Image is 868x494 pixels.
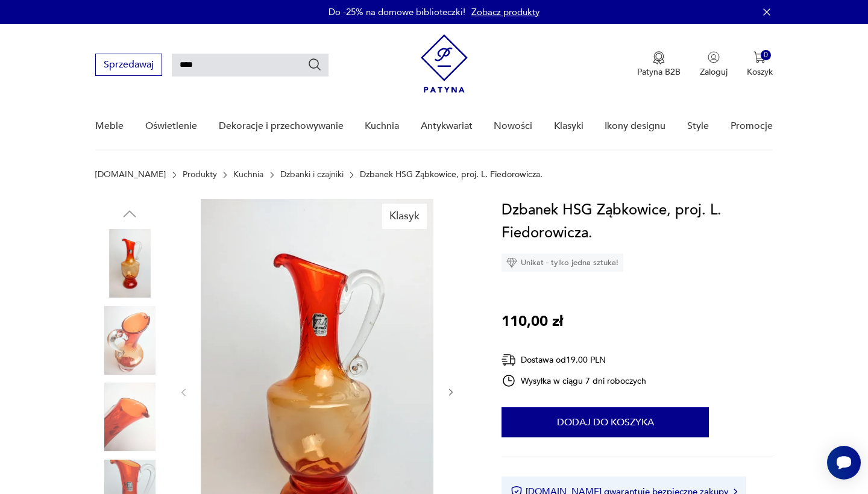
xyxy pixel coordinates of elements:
[95,103,124,149] a: Meble
[421,103,473,149] a: Antykwariat
[233,170,263,180] a: Kuchnia
[502,352,646,367] div: Dostawa od 19,00 PLN
[95,61,162,70] a: Sprzedawaj
[637,51,681,78] button: Patyna B2B
[502,407,709,437] button: Dodaj do koszyka
[653,51,665,64] img: Ikona medalu
[360,170,542,180] p: Dzbanek HSG Ząbkowice, proj. L. Fiedorowicza.
[95,170,166,180] a: [DOMAIN_NAME]
[747,51,773,78] button: 0Koszyk
[307,57,322,72] button: Szukaj
[95,54,162,76] button: Sprzedawaj
[687,103,709,149] a: Style
[183,170,217,180] a: Produkty
[502,310,563,333] p: 110,00 zł
[637,51,681,78] a: Ikona medaluPatyna B2B
[708,51,720,63] img: Ikonka użytkownika
[506,257,517,268] img: Ikona diamentu
[554,103,583,149] a: Klasyki
[95,383,164,451] img: Zdjęcie produktu Dzbanek HSG Ząbkowice, proj. L. Fiedorowicza.
[421,34,468,93] img: Patyna - sklep z meblami i dekoracjami vintage
[382,204,427,229] div: Klasyk
[494,103,532,149] a: Nowości
[731,103,773,149] a: Promocje
[280,170,344,180] a: Dzbanki i czajniki
[502,254,623,272] div: Unikat - tylko jedna sztuka!
[827,446,861,480] iframe: Smartsupp widget button
[747,66,773,78] p: Koszyk
[753,51,766,63] img: Ikona koszyka
[95,229,164,298] img: Zdjęcie produktu Dzbanek HSG Ząbkowice, proj. L. Fiedorowicza.
[761,50,771,60] div: 0
[219,103,344,149] a: Dekoracje i przechowywanie
[145,103,197,149] a: Oświetlenie
[502,374,646,388] div: Wysyłka w ciągu 7 dni roboczych
[95,306,164,375] img: Zdjęcie produktu Dzbanek HSG Ząbkowice, proj. L. Fiedorowicza.
[365,103,399,149] a: Kuchnia
[471,6,539,18] a: Zobacz produkty
[502,199,772,245] h1: Dzbanek HSG Ząbkowice, proj. L. Fiedorowicza.
[502,352,516,367] img: Ikona dostawy
[637,66,681,78] p: Patyna B2B
[700,51,728,78] button: Zaloguj
[605,103,665,149] a: Ikony designu
[700,66,728,78] p: Zaloguj
[329,6,465,18] p: Do -25% na domowe biblioteczki!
